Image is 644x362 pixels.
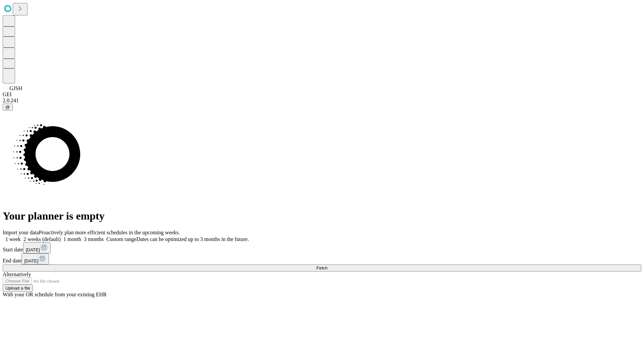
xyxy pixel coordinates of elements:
span: 1 week [5,236,21,242]
span: Alternatively [3,271,31,277]
h1: Your planner is empty [3,210,641,222]
span: Dates can be optimized up to 3 months in the future. [137,236,249,242]
span: @ [5,105,10,110]
span: Proactively plan more efficient schedules in the upcoming weeks. [39,230,180,235]
div: End date [3,253,641,264]
span: Import your data [3,230,39,235]
span: 3 months [84,236,104,242]
span: With your OR schedule from your existing EHR [3,292,107,297]
span: [DATE] [26,247,40,252]
button: Fetch [3,264,641,271]
button: [DATE] [21,253,49,264]
button: Upload a file [3,285,33,292]
div: 2.0.241 [3,98,641,104]
span: Custom range [106,236,136,242]
span: Fetch [316,265,327,270]
div: Start date [3,242,641,253]
div: GEI [3,92,641,98]
span: GJSH [9,85,22,91]
span: 2 weeks (default) [23,236,61,242]
button: [DATE] [23,242,51,253]
button: @ [3,104,13,111]
span: [DATE] [24,258,38,263]
span: 1 month [63,236,81,242]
